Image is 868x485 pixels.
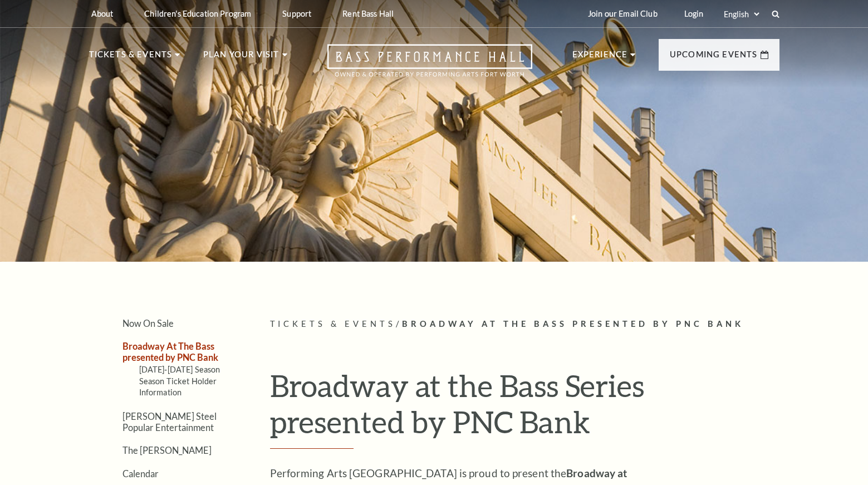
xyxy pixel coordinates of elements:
p: / [270,317,779,331]
a: [PERSON_NAME] Steel Popular Entertainment [122,411,217,432]
a: Now On Sale [122,318,174,329]
p: Experience [572,48,628,68]
p: Plan Your Visit [203,48,279,68]
h1: Broadway at the Bass Series presented by PNC Bank [270,368,779,449]
a: Season Ticket Holder Information [139,376,217,397]
p: Children's Education Program [144,9,251,18]
span: Tickets & Events [270,319,396,329]
p: About [91,9,114,18]
p: Rent Bass Hall [342,9,394,18]
a: Broadway At The Bass presented by PNC Bank [122,341,218,362]
a: [DATE]-[DATE] Season [139,365,220,374]
p: Tickets & Events [89,48,173,68]
p: Upcoming Events [670,48,758,68]
a: Calendar [122,468,159,479]
p: Support [282,9,311,18]
a: The [PERSON_NAME] [122,445,212,455]
select: Select: [722,9,761,19]
span: Broadway At The Bass presented by PNC Bank [402,319,744,329]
